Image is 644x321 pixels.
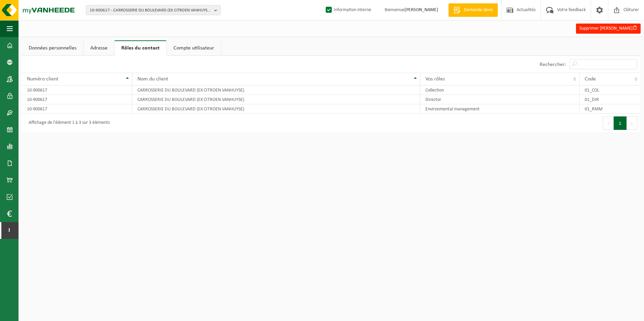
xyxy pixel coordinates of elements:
td: Director [420,95,580,104]
button: 10-900617 - CARROSSERIE DU BOULEVARD (EX CITROEN VANHUYSE) - MONS EN BAROEUL [86,5,221,15]
td: 01_RMM [580,104,641,114]
button: Supprimer [PERSON_NAME] [576,24,641,34]
span: Demande devis [462,7,494,13]
td: 01_COL [580,85,641,95]
span: Vos rôles [425,76,445,82]
span: 10-900617 - CARROSSERIE DU BOULEVARD (EX CITROEN VANHUYSE) - MONS EN BAROEUL [90,5,212,15]
label: Rechercher: [540,62,566,67]
button: Previous [603,116,614,130]
td: 10-900617 [22,95,132,104]
span: Numéro client [27,76,58,82]
span: Code [585,76,596,82]
td: Environmental management [420,104,580,114]
td: 01_DIR [580,95,641,104]
a: Adresse [84,40,114,56]
strong: [PERSON_NAME] [405,7,438,12]
a: Rôles du contact [115,40,166,56]
td: CARROSSERIE DU BOULEVARD (EX CITROEN VANHUYSE) [132,95,420,104]
td: Collection [420,85,580,95]
div: Affichage de l'élément 1 à 3 sur 3 éléments [25,117,110,129]
button: 1 [614,116,627,130]
td: CARROSSERIE DU BOULEVARD (EX CITROEN VANHUYSE) [132,85,420,95]
a: Données personnelles [22,40,83,56]
span: I [7,222,12,239]
td: 10-900617 [22,85,132,95]
a: Demande devis [448,3,498,17]
span: Nom du client [137,76,168,82]
td: 10-900617 [22,104,132,114]
td: CARROSSERIE DU BOULEVARD (EX CITROEN VANHUYSE) [132,104,420,114]
button: Next [627,116,637,130]
a: Compte utilisateur [167,40,221,56]
label: Information interne [324,5,371,15]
